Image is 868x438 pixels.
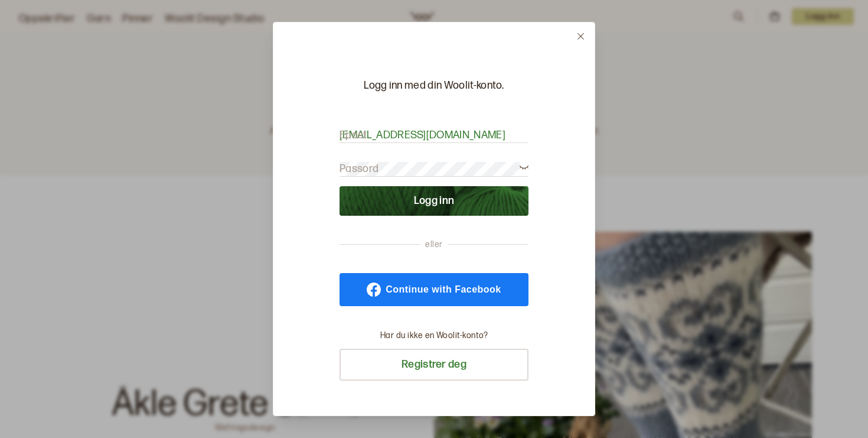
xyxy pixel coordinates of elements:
span: Continue with Facebook [386,285,501,294]
p: Har du ikke en Woolit-konto? [380,330,488,342]
button: Registrer deg [340,349,528,381]
a: Continue with Facebook [340,273,528,306]
span: eller [420,239,447,251]
p: Logg inn med din Woolit-konto. [340,79,528,93]
button: Logg inn [340,186,528,216]
label: Passord [340,162,378,176]
label: Epost [340,128,367,142]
